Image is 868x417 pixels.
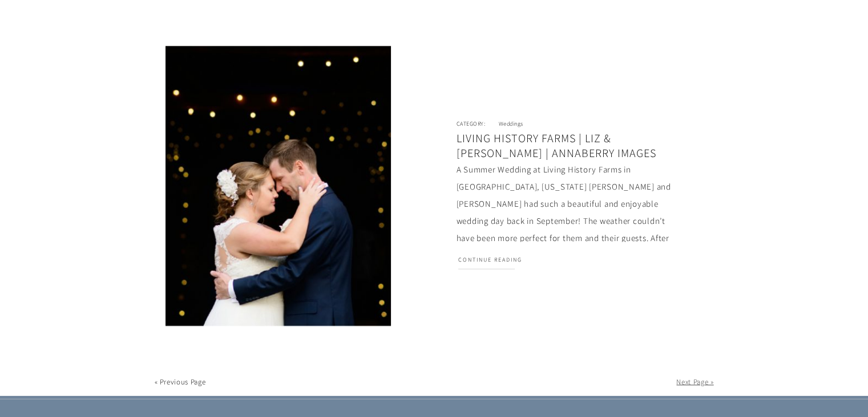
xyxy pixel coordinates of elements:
a: continue reading [458,256,531,265]
a: Next Page » [676,376,713,386]
a: Weddings [499,120,523,127]
a: Living History Farms | Liz & [PERSON_NAME] | Annaberry Images [457,131,656,161]
img: Wedding Photo in the barn at Living History Farms [165,45,391,327]
p: A Summer Wedding at Living History Farms in [GEOGRAPHIC_DATA], [US_STATE] [PERSON_NAME] and [PERS... [457,161,675,281]
a: « Previous Page [155,376,206,386]
h2: CATEGORY: [457,120,495,129]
